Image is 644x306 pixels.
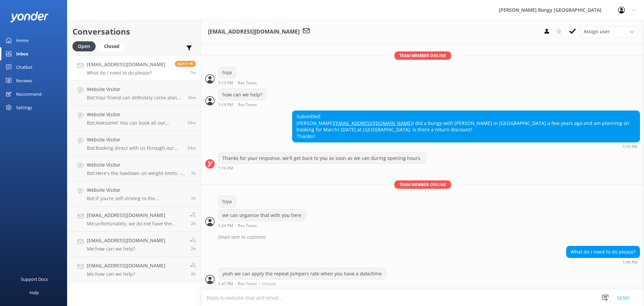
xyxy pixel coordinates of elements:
[334,120,413,126] a: [EMAIL_ADDRESS][DOMAIN_NAME]
[218,196,236,207] div: hiya
[16,60,33,74] div: Chatbot
[292,111,640,142] div: Submitted: [PERSON_NAME] I did a bungy with [PERSON_NAME] in [GEOGRAPHIC_DATA] a few years ago an...
[238,81,257,85] span: Res Team
[99,41,124,51] div: Closed
[292,144,640,149] div: Sep 10 2025 01:15pm (UTC +12:00) Pacific/Auckland
[87,161,186,169] h4: Website Visitor
[567,246,640,258] div: What do I need to do please?
[566,260,640,264] div: Sep 10 2025 01:46pm (UTC +12:00) Pacific/Auckland
[218,166,426,170] div: Sep 10 2025 01:16pm (UTC +12:00) Pacific/Auckland
[187,145,196,151] span: Sep 10 2025 12:52pm (UTC +12:00) Pacific/Auckland
[87,95,182,101] p: Bot: Your friend can definitely come along for the ride! Spectators are welcome at our sites, and...
[187,120,196,126] span: Sep 10 2025 01:04pm (UTC +12:00) Pacific/Auckland
[16,34,29,47] div: Home
[218,166,233,170] strong: 1:16 PM
[218,281,386,286] div: Sep 10 2025 01:47pm (UTC +12:00) Pacific/Auckland
[67,156,201,181] a: Website VisitorBot:Here's the lowdown on weight limits: - Kawarau Bridge Bungy: 35kg min/235kg ma...
[87,86,182,93] h4: Website Visitor
[67,181,201,207] a: Website VisitorBot:If you're self-driving to the [GEOGRAPHIC_DATA], allow 1.5 hours for your bung...
[72,42,99,50] a: Open
[87,170,186,176] p: Bot: Here's the lowdown on weight limits: - Kawarau Bridge Bungy: 35kg min/235kg max - Kawarau Zi...
[16,47,29,60] div: Inbox
[87,61,165,68] h4: [EMAIL_ADDRESS][DOMAIN_NAME]
[218,223,306,228] div: Sep 10 2025 01:24pm (UTC +12:00) Pacific/Auckland
[238,282,257,286] span: Res Team
[218,80,278,85] div: Sep 10 2025 01:13pm (UTC +12:00) Pacific/Auckland
[87,145,182,151] p: Bot: Booking direct with us through our website always offers the best prices. Our combos are the...
[191,195,196,201] span: Sep 10 2025 11:49am (UTC +12:00) Pacific/Auckland
[218,102,278,107] div: Sep 10 2025 01:14pm (UTC +12:00) Pacific/Auckland
[87,120,182,126] p: Bot: Awesome! You can book all our adrenaline-pumping experiences right there. Just dive into the...
[67,55,201,81] a: [EMAIL_ADDRESS][DOMAIN_NAME]What do I need to do please?Reply1m
[623,260,638,264] strong: 1:46 PM
[87,70,165,76] p: What do I need to do please?
[87,111,182,118] h4: Website Visitor
[87,246,165,252] p: Me: how can we help?
[67,232,201,257] a: [EMAIL_ADDRESS][DOMAIN_NAME]Me:how can we help?2h
[87,221,185,227] p: Me: unfortunately, we do not have the footage of [PERSON_NAME] jump stored
[175,61,196,67] span: Reply
[87,271,165,277] p: Me: how can we help?
[67,81,201,106] a: Website VisitorBot:Your friend can definitely come along for the ride! Spectators are welcome at ...
[87,195,186,202] p: Bot: If you're self-driving to the [GEOGRAPHIC_DATA], allow 1.5 hours for your bungy jump. If you...
[72,25,196,38] h2: Conversations
[218,210,306,221] div: we can organise that with you here
[87,262,165,269] h4: [EMAIL_ADDRESS][DOMAIN_NAME]
[87,212,185,219] h4: [EMAIL_ADDRESS][DOMAIN_NAME]
[67,207,201,232] a: [EMAIL_ADDRESS][DOMAIN_NAME]Me:unfortunately, we do not have the footage of [PERSON_NAME] jump st...
[187,95,196,100] span: Sep 10 2025 01:31pm (UTC +12:00) Pacific/Auckland
[218,231,640,243] div: Email sent to customer
[16,87,42,101] div: Recommend
[218,89,266,100] div: how can we help?
[218,282,233,286] strong: 1:47 PM
[16,74,32,87] div: Reviews
[238,224,257,228] span: Res Team
[191,221,196,226] span: Sep 10 2025 11:26am (UTC +12:00) Pacific/Auckland
[218,268,386,279] div: yeah we can apply the repeat jumpers rate when you have a date/time
[87,136,182,143] h4: Website Visitor
[218,103,233,107] strong: 1:14 PM
[205,231,640,243] div: 2025-09-10T01:28:24.744
[21,272,48,286] div: Support Docs
[67,106,201,131] a: Website VisitorBot:Awesome! You can book all our adrenaline-pumping experiences right there. Just...
[208,28,300,36] h3: [EMAIL_ADDRESS][DOMAIN_NAME]
[259,282,276,286] span: • Unread
[67,131,201,156] a: Website VisitorBot:Booking direct with us through our website always offers the best prices. Our ...
[191,271,196,277] span: Sep 10 2025 11:23am (UTC +12:00) Pacific/Auckland
[218,224,233,228] strong: 1:24 PM
[10,11,49,23] img: yonder-white-logo.png
[191,246,196,252] span: Sep 10 2025 11:25am (UTC +12:00) Pacific/Auckland
[72,41,96,51] div: Open
[218,67,236,78] div: hiya
[623,145,638,149] strong: 1:15 PM
[67,257,201,282] a: [EMAIL_ADDRESS][DOMAIN_NAME]Me:how can we help?2h
[99,42,128,50] a: Closed
[16,101,32,114] div: Settings
[87,186,186,194] h4: Website Visitor
[394,180,451,189] span: Team member online
[580,26,637,37] div: Assign User
[584,28,610,35] span: Assign user
[30,286,39,299] div: Help
[87,237,165,244] h4: [EMAIL_ADDRESS][DOMAIN_NAME]
[394,51,451,60] span: Team member online
[191,170,196,176] span: Sep 10 2025 12:22pm (UTC +12:00) Pacific/Auckland
[238,103,257,107] span: Res Team
[218,81,233,85] strong: 1:13 PM
[190,70,196,75] span: Sep 10 2025 01:46pm (UTC +12:00) Pacific/Auckland
[218,152,426,164] div: Thanks for your response, we'll get back to you as soon as we can during opening hours.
